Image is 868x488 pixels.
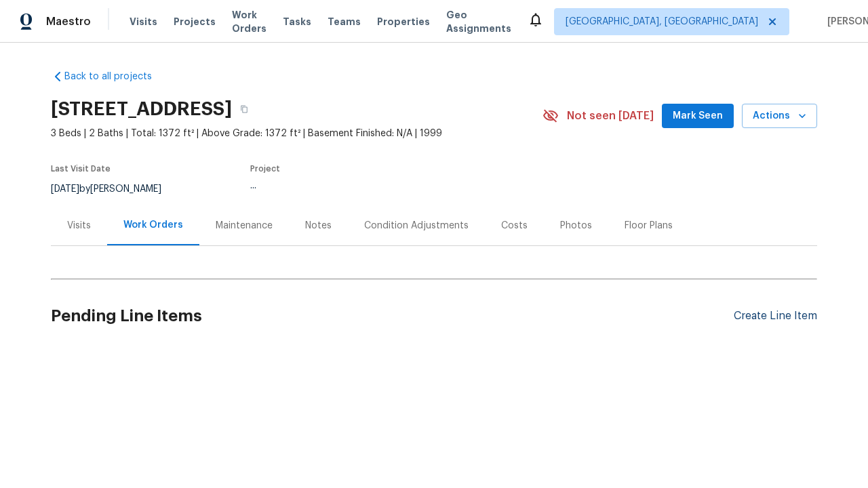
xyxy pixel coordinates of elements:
span: Mark Seen [673,108,723,125]
div: ... [250,181,511,190]
span: Project [250,165,280,173]
div: Notes [305,219,332,232]
div: Maintenance [216,219,273,232]
button: Mark Seen [662,104,734,129]
a: Back to all projects [51,70,181,83]
div: Floor Plans [625,219,673,232]
span: [GEOGRAPHIC_DATA], [GEOGRAPHIC_DATA] [566,15,758,28]
div: Work Orders [123,218,183,232]
button: Actions [742,104,817,129]
span: Not seen [DATE] [567,109,654,123]
span: Properties [377,15,430,28]
button: Copy Address [232,97,256,121]
span: Visits [130,15,157,28]
span: Maestro [46,15,91,28]
div: Visits [67,219,91,232]
span: Tasks [283,17,311,26]
span: Geo Assignments [446,8,511,35]
h2: Pending Line Items [51,285,734,348]
div: Condition Adjustments [364,219,469,232]
span: Work Orders [232,8,267,35]
div: Photos [560,219,592,232]
div: Costs [501,219,528,232]
span: Projects [174,15,216,28]
h2: [STREET_ADDRESS] [51,102,232,116]
div: Create Line Item [734,310,817,323]
span: Last Visit Date [51,165,111,173]
span: Actions [753,108,806,125]
div: by [PERSON_NAME] [51,181,178,197]
span: 3 Beds | 2 Baths | Total: 1372 ft² | Above Grade: 1372 ft² | Basement Finished: N/A | 1999 [51,127,542,140]
span: [DATE] [51,184,79,194]
span: Teams [328,15,361,28]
